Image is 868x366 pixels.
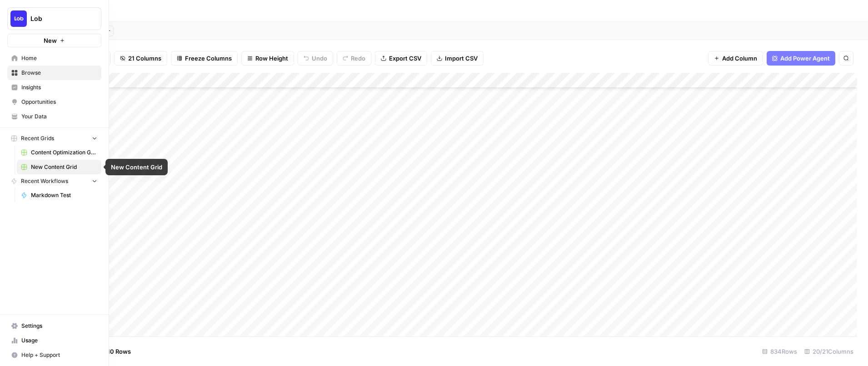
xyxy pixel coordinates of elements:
span: Usage [21,336,97,345]
button: Redo [337,51,371,66]
button: Recent Workflows [7,174,101,188]
a: Browse [7,66,101,80]
span: Lob [30,14,85,23]
a: Content Optimization Grid [17,145,101,160]
span: Recent Workflows [21,177,68,185]
span: Your Data [21,112,97,121]
span: Browse [21,69,97,77]
button: Workspace: Lob [7,7,101,30]
a: Insights [7,80,101,95]
button: Row Height [241,51,294,66]
span: Undo [312,54,327,63]
a: Opportunities [7,95,101,109]
span: Insights [21,83,97,91]
span: Import CSV [445,54,478,63]
button: 21 Columns [114,51,167,66]
span: Content Optimization Grid [31,148,97,157]
span: 21 Columns [128,54,161,63]
button: Help + Support [7,348,101,362]
span: New Content Grid [31,163,97,171]
button: Export CSV [375,51,427,66]
button: Add Column [708,51,763,66]
span: New [44,36,57,45]
div: 834 Rows [758,344,801,359]
span: Row Height [255,54,288,63]
a: Markdown Test [17,188,101,203]
span: Help + Support [21,351,97,359]
span: Markdown Test [31,191,97,199]
a: Your Data [7,109,101,124]
button: New [7,34,101,47]
button: Add Power Agent [767,51,835,66]
span: Recent Grids [21,134,54,142]
button: Undo [298,51,333,66]
div: 20/21 Columns [801,344,857,359]
span: Add Power Agent [780,54,830,63]
span: Freeze Columns [185,54,232,63]
a: Home [7,51,101,66]
button: Import CSV [431,51,484,66]
a: Settings [7,319,101,333]
span: Settings [21,322,97,330]
a: Usage [7,333,101,348]
span: Home [21,54,97,62]
span: Add 10 Rows [95,347,131,356]
span: Export CSV [389,54,421,63]
img: Lob Logo [10,10,27,27]
span: Add Column [722,54,757,63]
button: Freeze Columns [171,51,238,66]
button: Recent Grids [7,132,101,145]
span: Opportunities [21,98,97,106]
span: Redo [351,54,365,63]
a: New Content Grid [17,160,101,174]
